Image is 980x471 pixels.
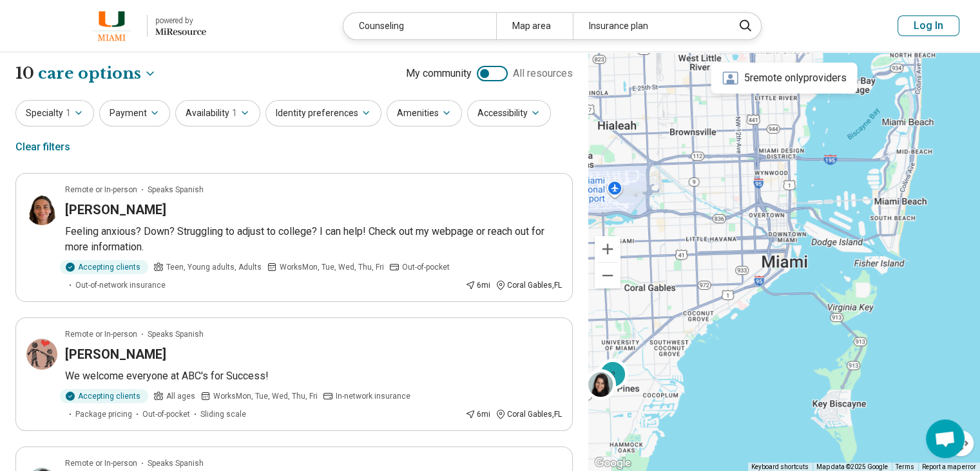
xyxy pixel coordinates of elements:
[15,100,94,126] button: Specialty1
[495,408,562,420] div: Coral Gables , FL
[465,408,490,420] div: 6 mi
[38,63,141,85] span: care options
[148,457,204,469] span: Speaks Spanish
[175,100,260,126] button: Availability1
[343,13,496,39] div: Counseling
[816,463,888,470] span: Map data ©2025 Google
[597,359,628,390] div: 2
[496,13,573,39] div: Map area
[513,66,573,81] span: All resources
[38,63,157,85] button: Care options
[148,328,204,340] span: Speaks Spanish
[711,63,857,94] div: 5 remote only providers
[65,224,562,255] p: Feeling anxious? Down? Struggling to adjust to college? I can help! Check out my webpage or reach...
[21,10,206,41] a: University of Miamipowered by
[573,13,725,39] div: Insurance plan
[595,236,620,262] button: Zoom in
[65,368,562,384] p: We welcome everyone at ABC's for Success!
[15,132,70,163] div: Clear filters
[15,63,157,85] h1: 10
[926,419,965,458] div: Open chat
[200,408,246,420] span: Sliding scale
[265,100,381,126] button: Identity preferences
[148,184,204,195] span: Speaks Spanish
[898,15,959,36] button: Log In
[75,408,132,420] span: Package pricing
[84,10,139,41] img: University of Miami
[467,100,551,126] button: Accessibility
[387,100,462,126] button: Amenities
[75,279,166,291] span: Out-of-network insurance
[896,463,914,470] a: Terms (opens in new tab)
[65,201,166,219] h3: [PERSON_NAME]
[213,390,318,402] span: Works Mon, Tue, Wed, Thu, Fri
[166,261,262,273] span: Teen, Young adults, Adults
[166,390,195,402] span: All ages
[65,328,137,340] p: Remote or In-person
[142,408,190,420] span: Out-of-pocket
[99,100,170,126] button: Payment
[402,261,450,273] span: Out-of-pocket
[406,66,472,81] span: My community
[66,106,71,120] span: 1
[232,106,237,120] span: 1
[595,263,620,288] button: Zoom out
[65,184,137,195] p: Remote or In-person
[465,279,490,291] div: 6 mi
[280,261,384,273] span: Works Mon, Tue, Wed, Thu, Fri
[65,457,137,469] p: Remote or In-person
[60,260,148,274] div: Accepting clients
[336,390,410,402] span: In-network insurance
[65,345,166,363] h3: [PERSON_NAME]
[60,389,148,403] div: Accepting clients
[155,15,206,26] div: powered by
[922,463,976,470] a: Report a map error
[495,279,562,291] div: Coral Gables , FL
